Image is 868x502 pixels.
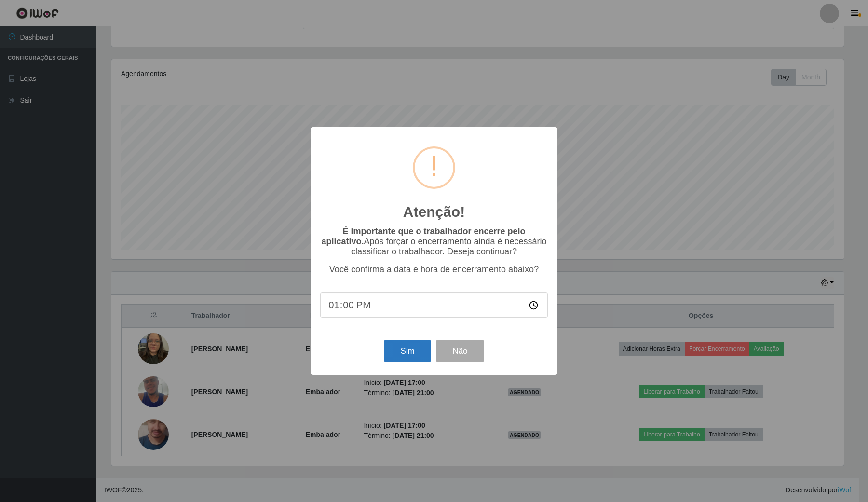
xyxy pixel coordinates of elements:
b: É importante que o trabalhador encerre pelo aplicativo. [321,226,525,246]
p: Após forçar o encerramento ainda é necessário classificar o trabalhador. Deseja continuar? [320,226,548,257]
p: Você confirma a data e hora de encerramento abaixo? [320,264,548,275]
h2: Atenção! [403,203,465,221]
button: Sim [384,340,431,362]
button: Não [436,340,484,362]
